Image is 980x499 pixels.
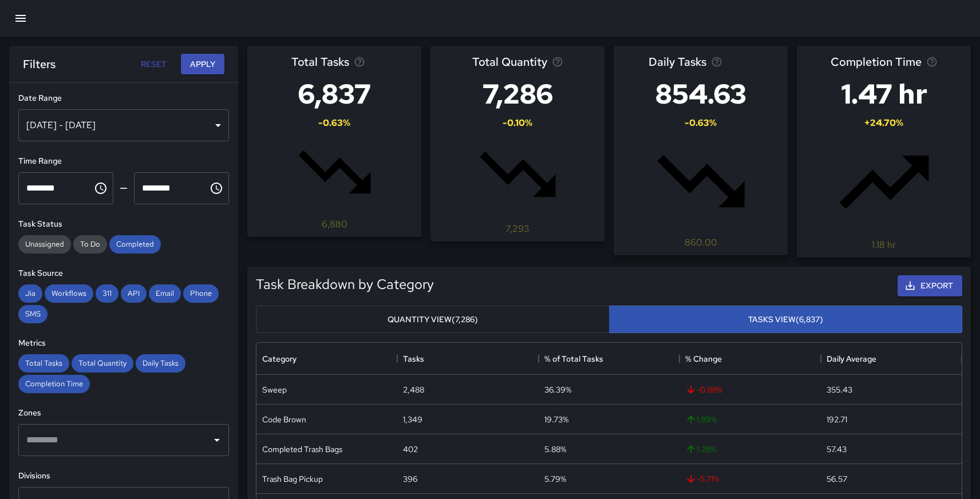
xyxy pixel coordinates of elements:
[685,443,716,455] span: 1.26 %
[926,56,938,68] svg: Average time taken to complete tasks in the selected period, compared to the previous period.
[18,235,71,254] div: Unassigned
[864,117,903,129] span: + 24.70 %
[544,414,568,425] div: 19.73%
[318,117,350,129] span: -0.63 %
[291,71,378,117] h3: 6,837
[685,236,717,248] span: 860.00
[262,384,287,395] div: Sweep
[685,117,717,129] span: -0.63 %
[821,343,962,375] div: Daily Average
[18,239,71,249] span: Unassigned
[18,309,48,319] span: SMS
[256,343,397,375] div: Category
[136,354,185,373] div: Daily Tasks
[18,305,48,323] div: SMS
[18,109,229,141] div: [DATE] - [DATE]
[18,267,229,280] h6: Task Source
[109,235,161,254] div: Completed
[685,473,719,485] span: -5.71 %
[685,343,722,375] div: % Change
[18,218,229,231] h6: Task Status
[472,53,547,71] span: Total Quantity
[18,375,90,393] div: Completion Time
[544,443,566,455] div: 5.88%
[544,343,603,375] div: % of Total Tasks
[472,71,563,117] h3: 7,286
[539,343,679,375] div: % of Total Tasks
[827,384,852,395] div: 355.43
[18,337,229,350] h6: Metrics
[262,473,323,485] div: Trash Bag Pickup
[827,473,847,485] div: 56.57
[23,55,56,73] h6: Filters
[72,354,133,373] div: Total Quantity
[256,275,434,294] h5: Task Breakdown by Category
[403,473,417,485] div: 396
[291,53,349,71] span: Total Tasks
[73,235,107,254] div: To Do
[18,155,229,168] h6: Time Range
[827,443,847,455] div: 57.43
[649,71,753,117] h3: 854.63
[136,358,185,368] span: Daily Tasks
[183,288,219,298] span: Phone
[209,432,225,448] button: Open
[121,288,147,298] span: API
[403,443,418,455] div: 402
[135,54,172,75] button: Reset
[183,284,219,303] div: Phone
[827,414,847,425] div: 192.71
[121,284,147,303] div: API
[831,53,922,71] span: Completion Time
[679,343,820,375] div: % Change
[397,343,538,375] div: Tasks
[544,473,566,485] div: 5.79%
[18,470,229,482] h6: Divisions
[711,56,722,68] svg: Average number of tasks per day in the selected period, compared to the previous period.
[18,379,90,389] span: Completion Time
[354,56,365,68] svg: Total number of tasks in the selected period, compared to the previous period.
[685,384,722,395] span: -0.88 %
[256,306,610,334] button: Quantity View(7,286)
[831,71,938,117] h3: 1.47 hr
[109,239,161,249] span: Completed
[872,239,896,251] span: 1.18 hr
[544,384,571,395] div: 36.39%
[45,288,93,298] span: Workflows
[149,288,181,298] span: Email
[827,343,876,375] div: Daily Average
[18,284,42,303] div: Jia
[898,275,962,296] button: Export
[685,414,717,425] span: 1.89 %
[96,284,118,303] div: 311
[181,54,224,75] button: Apply
[89,177,112,200] button: Choose time, selected time is 12:00 AM
[18,358,69,368] span: Total Tasks
[18,288,42,298] span: Jia
[503,117,532,129] span: -0.10 %
[262,443,342,455] div: Completed Trash Bags
[609,306,963,334] button: Tasks View(6,837)
[72,358,133,368] span: Total Quantity
[403,343,424,375] div: Tasks
[649,53,706,71] span: Daily Tasks
[205,177,228,200] button: Choose time, selected time is 11:59 PM
[552,56,563,68] svg: Total task quantity in the selected period, compared to the previous period.
[18,407,229,419] h6: Zones
[18,354,69,373] div: Total Tasks
[96,288,118,298] span: 311
[149,284,181,303] div: Email
[45,284,93,303] div: Workflows
[262,414,306,425] div: Code Brown
[403,384,424,395] div: 2,488
[505,223,529,235] span: 7,293
[73,239,107,249] span: To Do
[262,343,297,375] div: Category
[322,218,347,230] span: 6,880
[18,92,229,105] h6: Date Range
[403,414,422,425] div: 1,349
